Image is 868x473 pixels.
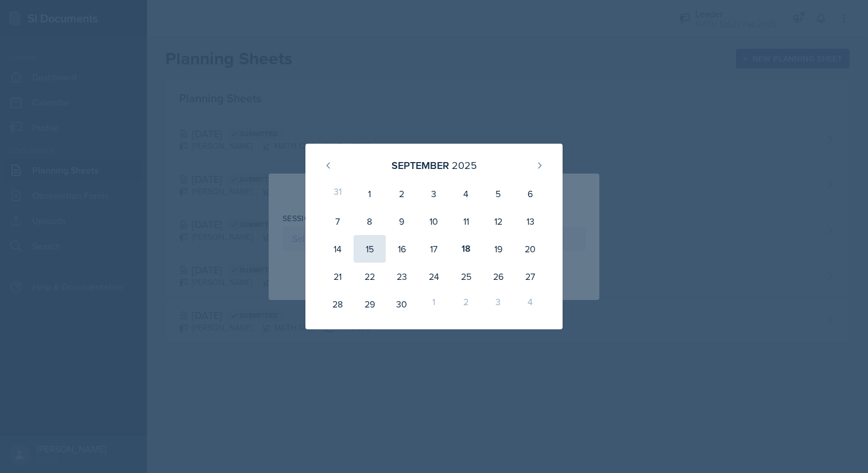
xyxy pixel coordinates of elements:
[354,207,386,235] div: 8
[321,235,354,263] div: 14
[354,235,386,263] div: 15
[482,235,514,263] div: 19
[450,290,482,318] div: 2
[418,290,450,318] div: 1
[452,157,477,173] div: 2025
[386,263,418,290] div: 23
[450,263,482,290] div: 25
[321,180,354,207] div: 31
[482,290,514,318] div: 3
[418,263,450,290] div: 24
[482,263,514,290] div: 26
[514,180,547,207] div: 6
[482,180,514,207] div: 5
[354,180,386,207] div: 1
[450,207,482,235] div: 11
[418,207,450,235] div: 10
[321,290,354,318] div: 28
[386,207,418,235] div: 9
[450,235,482,263] div: 18
[392,157,449,173] div: September
[514,263,547,290] div: 27
[354,290,386,318] div: 29
[321,207,354,235] div: 7
[514,290,547,318] div: 4
[386,290,418,318] div: 30
[514,235,547,263] div: 20
[450,180,482,207] div: 4
[418,235,450,263] div: 17
[321,263,354,290] div: 21
[386,235,418,263] div: 16
[354,263,386,290] div: 22
[418,180,450,207] div: 3
[514,207,547,235] div: 13
[386,180,418,207] div: 2
[482,207,514,235] div: 12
